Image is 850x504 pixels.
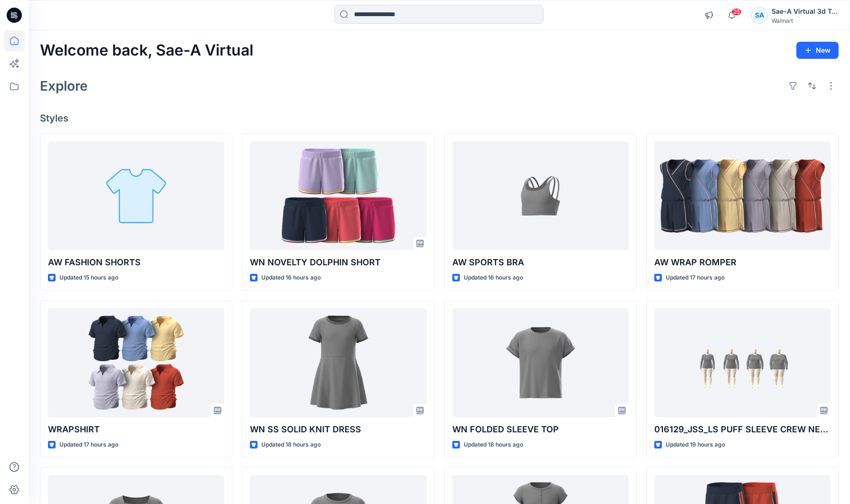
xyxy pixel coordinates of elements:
p: 016129_JSS_LS PUFF SLEEVE CREW NECK TOP [654,423,831,436]
p: AW SPORTS BRA [452,256,629,269]
h4: Styles [40,112,839,124]
a: AW WRAP ROMPER [654,141,831,250]
a: AW SPORTS BRA [452,141,629,250]
a: WRAPSHIRT [48,308,224,417]
p: Updated 17 hours ago [59,440,118,450]
h2: Welcome back, Sae-A Virtual [40,42,253,59]
p: AW WRAP ROMPER [654,256,831,269]
p: WN SS SOLID KNIT DRESS [250,423,426,436]
h2: Explore [40,78,88,93]
p: Updated 16 hours ago [261,273,321,283]
div: SA [751,7,768,24]
a: WN SS SOLID KNIT DRESS [250,308,426,417]
div: Sae-A Virtual 3d Team [772,6,838,17]
p: Updated 19 hours ago [666,440,725,450]
p: Updated 17 hours ago [666,273,725,283]
button: New [796,42,839,59]
p: Updated 18 hours ago [261,440,321,450]
p: Updated 18 hours ago [464,440,523,450]
p: Updated 16 hours ago [464,273,523,283]
a: AW FASHION SHORTS [48,141,224,250]
p: Updated 15 hours ago [59,273,118,283]
div: Walmart [772,17,838,24]
a: WN FOLDED SLEEVE TOP [452,308,629,417]
p: AW FASHION SHORTS [48,256,224,269]
p: WN NOVELTY DOLPHIN SHORT [250,256,426,269]
a: WN NOVELTY DOLPHIN SHORT [250,141,426,250]
span: 25 [731,8,742,16]
p: WN FOLDED SLEEVE TOP [452,423,629,436]
p: WRAPSHIRT [48,423,224,436]
a: 016129_JSS_LS PUFF SLEEVE CREW NECK TOP [654,308,831,417]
